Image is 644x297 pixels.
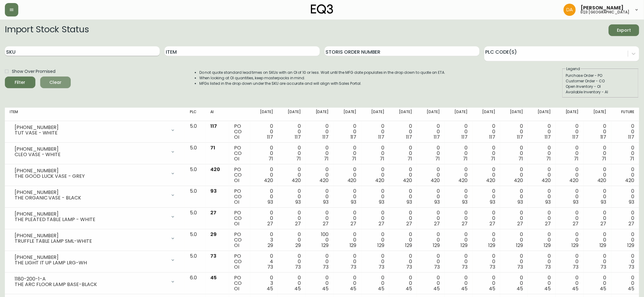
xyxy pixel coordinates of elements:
th: PLC [185,108,205,121]
span: 93 [268,199,273,206]
button: Export [609,24,639,36]
span: 27 [517,220,523,227]
span: 129 [572,242,579,249]
span: 73 [489,263,495,270]
span: 117 [545,134,551,141]
span: 71 [630,155,634,162]
div: [PHONE_NUMBER]TRUFFLE TABLE LAMP SML-WHITE [10,232,180,245]
span: OI [234,199,239,206]
span: OI [234,242,239,249]
span: 117 [323,134,329,141]
div: 1180-200-1-ATHE ARC FLOOR LAMP BASE-BLACK [10,275,180,288]
div: 0 0 [589,123,607,140]
th: [DATE] [361,108,389,121]
div: TUT VASE - WHITE [15,130,167,136]
div: 0 0 [450,210,468,227]
div: 0 0 [616,210,634,227]
span: 73 [517,263,523,270]
span: OI [234,155,239,162]
span: 117 [350,134,357,141]
span: 27 [210,209,216,216]
span: 27 [323,220,329,227]
div: 0 0 [338,210,356,227]
span: 73 [462,263,468,270]
div: 100 0 [311,232,329,248]
div: PO CO [234,275,245,292]
div: 0 0 [589,167,607,183]
th: [DATE] [584,108,611,121]
div: 0 0 [533,145,551,162]
span: OI [234,134,239,141]
span: Export [614,27,634,34]
span: 71 [463,155,468,162]
span: Clear [45,79,66,86]
div: 0 0 [616,123,634,140]
span: 71 [210,144,215,151]
span: 129 [627,242,634,249]
div: 0 0 [616,167,634,183]
span: 93 [518,199,523,206]
div: 0 0 [505,232,523,248]
div: 0 0 [560,210,578,227]
span: 71 [269,155,273,162]
span: 71 [546,155,551,162]
span: 420 [264,177,273,184]
span: OI [234,177,239,184]
legend: Legend [566,66,581,72]
span: 420 [570,177,579,184]
td: 6.0 [185,273,205,294]
div: 0 0 [477,167,495,183]
span: 27 [601,220,607,227]
span: 71 [407,155,412,162]
div: [PHONE_NUMBER]THE LIGHT IT UP LAMP LRG-WH [10,253,180,267]
div: 0 0 [283,253,301,270]
div: 0 0 [589,232,607,248]
div: 0 0 [477,253,495,270]
span: 73 [601,263,607,270]
div: 0 0 [283,123,301,140]
div: 0 0 [366,167,384,183]
span: 420 [597,177,607,184]
div: 0 0 [311,123,329,140]
button: Filter [5,77,35,88]
span: 73 [573,263,579,270]
div: 0 0 [283,188,301,205]
div: 0 0 [422,188,440,205]
span: 27 [462,220,468,227]
div: 0 0 [394,275,412,292]
div: 1180-200-1-A [15,276,167,282]
td: 5.0 [185,186,205,208]
li: MFGs listed in the drop down under the SKU are accurate and will align with Sales Portal. [199,81,446,86]
div: [PHONE_NUMBER] [15,233,167,238]
th: AI [205,108,229,121]
th: Future [611,108,639,121]
div: 0 0 [255,167,273,183]
div: CLEO VASE - WHITE [15,152,167,157]
span: 73 [351,263,357,270]
div: PO CO [234,123,245,140]
div: 0 0 [477,145,495,162]
div: 0 0 [394,188,412,205]
div: 0 0 [311,253,329,270]
div: 0 3 [255,232,273,248]
div: 0 0 [338,145,356,162]
div: 0 0 [366,253,384,270]
span: 93 [462,199,468,206]
span: 93 [295,199,301,206]
div: 0 0 [283,210,301,227]
div: [PHONE_NUMBER]THE ORGANIC VASE - BLACK [10,188,180,202]
div: 0 0 [283,232,301,248]
th: [DATE] [333,108,361,121]
span: 27 [489,220,495,227]
span: 71 [352,155,357,162]
span: 71 [296,155,301,162]
div: 0 0 [560,145,578,162]
span: 93 [573,199,579,206]
span: Show Over Promised [12,68,55,75]
div: 0 0 [450,253,468,270]
span: 129 [433,242,440,249]
img: dd1a7e8db21a0ac8adbf82b84ca05374 [564,4,576,16]
span: 27 [628,220,634,227]
div: 0 0 [477,232,495,248]
div: 0 0 [422,145,440,162]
